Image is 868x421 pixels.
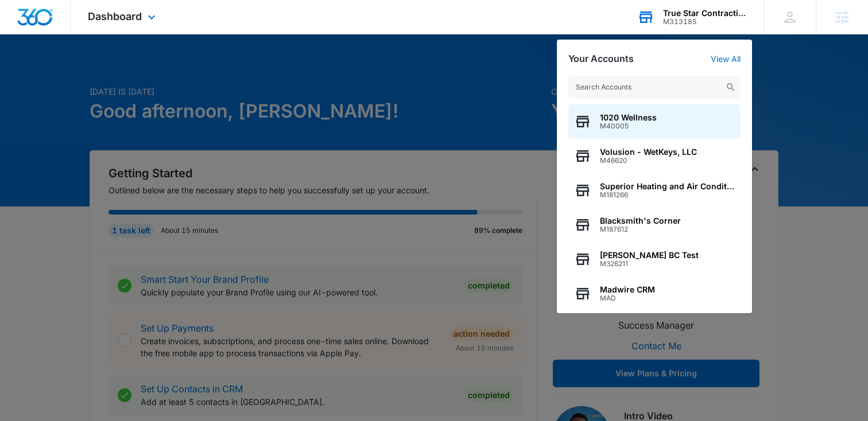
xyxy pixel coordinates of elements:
[600,182,735,191] span: Superior Heating and Air Conditioning
[600,122,657,130] span: M40005
[568,208,741,242] button: Blacksmith's CornerM187612
[600,285,655,294] span: Madwire CRM
[600,294,655,302] span: MAD
[600,225,681,233] span: M187612
[568,242,741,276] button: [PERSON_NAME] BC TestM326211
[711,54,741,64] a: View All
[568,76,741,99] input: Search Accounts
[568,139,741,173] button: Volusion - WetKeys, LLCM46620
[600,147,697,157] span: Volusion - WetKeys, LLC
[568,276,741,311] button: Madwire CRMMAD
[568,173,741,208] button: Superior Heating and Air ConditioningM181266
[568,104,741,139] button: 1020 WellnessM40005
[600,113,657,122] span: 1020 Wellness
[600,216,681,225] span: Blacksmith's Corner
[600,157,697,165] span: M46620
[600,251,699,260] span: [PERSON_NAME] BC Test
[600,260,699,268] span: M326211
[663,9,747,18] div: account name
[663,18,747,26] div: account id
[600,191,735,199] span: M181266
[568,53,634,64] h2: Your Accounts
[88,10,142,22] span: Dashboard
